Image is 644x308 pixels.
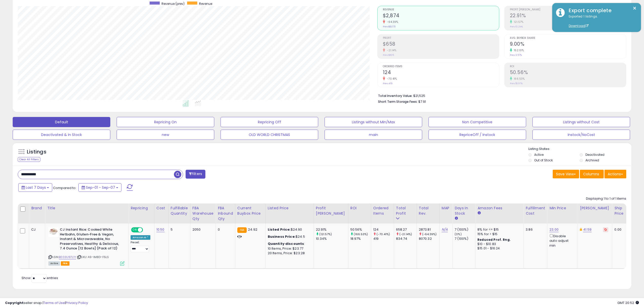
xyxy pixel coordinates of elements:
div: Preset: [131,241,150,252]
small: Prev: 419 [383,82,392,85]
div: 124 [373,227,394,232]
span: Revenue [383,8,499,11]
small: (-70.41%) [377,232,390,236]
small: (166.53%) [354,232,368,236]
div: Profit [PERSON_NAME] [316,206,346,216]
span: $7.91 [418,99,426,104]
h2: $2,874 [383,13,499,20]
button: Non Competitive [428,117,526,127]
div: 22.91% [316,227,348,232]
span: Avg. Buybox Share [510,37,626,40]
small: 121.57% [512,20,524,24]
strong: Copyright [5,300,24,305]
span: 24.92 [248,227,257,232]
div: Brand [31,206,43,211]
div: Current Buybox Price [237,206,263,216]
div: $24.90 [268,227,310,232]
small: FBA [237,227,247,233]
small: Prev: 3.57% [510,54,522,57]
div: CJ [31,227,41,232]
small: 166.53% [512,77,525,81]
span: Profit [383,37,499,40]
small: Amazon Fees. [477,211,480,215]
b: Quantity discounts [268,241,304,246]
small: (121.57%) [319,232,332,236]
a: 41.59 [583,227,592,232]
div: 10 Items, Price: $23.77 [268,246,310,251]
div: Clear All Filters [18,157,40,162]
span: OFF [142,228,150,232]
h2: 9.00% [510,41,626,48]
div: 8070.32 [419,236,439,241]
button: Repricing On [117,117,214,127]
label: Deactivated [585,152,604,157]
div: ASIN: [48,227,124,265]
span: Revenue [199,2,212,6]
small: Prev: $8,070 [383,25,396,28]
div: 8% for <= $15 [477,227,520,232]
div: 658.27 [396,227,417,232]
span: Columns [583,172,599,177]
b: Total Inventory Value: [378,94,413,98]
button: Last 7 Days [18,183,52,192]
small: (-64.39%) [422,232,437,236]
b: Listed Price: [268,227,291,232]
button: Columns [580,170,604,178]
button: Deactivated & In Stock [13,130,110,140]
div: Ship Price [614,206,624,216]
small: Prev: 10.34% [510,25,523,28]
span: All listings currently available for purchase on Amazon [48,261,60,266]
div: 20 Items, Price: $23.28 [268,251,310,255]
div: Total Profit [396,206,415,216]
b: CJ Instant Rice: Cooked White Hetbahn, Gluten-Free & Vegan, Instant & Microwaveable, No Preservat... [60,227,121,252]
button: Default [13,117,110,127]
div: [PERSON_NAME] [580,206,610,211]
span: FBA [61,261,69,266]
b: Reduced Prof. Rng. [477,237,511,242]
div: Amazon Fees [477,206,521,211]
div: 50.56% [350,227,371,232]
button: Actions [604,170,626,178]
small: (0%) [455,232,462,236]
div: Export complete [565,7,637,14]
div: 2050 [192,227,212,232]
button: new [117,130,214,140]
div: 18.97% [350,236,371,241]
span: | SKU: A9-IM8D-F5LS [77,255,109,259]
div: Exported 1 listings. [565,14,637,28]
div: Cost [156,206,166,211]
h2: 22.91% [510,13,626,20]
small: (-21.14%) [399,232,412,236]
button: × [633,5,637,11]
div: Fulfillment Cost [526,206,545,216]
div: MAP [442,206,450,211]
span: ON [132,228,138,232]
label: Active [534,152,544,157]
span: Compared to: [53,185,76,190]
li: $21,525 [378,92,623,98]
a: B003U97L1Y [59,255,76,259]
small: 152.10% [512,48,524,52]
div: 7 (100%) [455,227,475,232]
div: Fulfillable Quantity [171,206,188,216]
button: RepriceOff / Instock [428,130,526,140]
span: Profit [PERSON_NAME] [510,8,626,11]
div: $10 - $10.83 [477,242,520,246]
div: Listed Price [268,206,312,211]
span: Sep-01 - Sep-07 [86,185,115,190]
div: 5 [171,227,186,232]
b: Business Price: [268,234,296,239]
small: -64.39% [385,20,398,24]
span: Revenue (prev) [162,2,185,6]
a: 23.00 [549,227,559,232]
div: Min Price [549,206,576,211]
button: Sep-01 - Sep-07 [78,183,121,192]
div: seller snap | | [5,301,88,305]
div: Title [47,206,126,211]
span: 2025-09-15 20:52 GMT [617,300,639,305]
button: OLD WORLD CHRISTMAS [221,130,318,140]
div: Total Rev. [419,206,437,216]
div: : [268,242,310,246]
div: 2873.81 [419,227,439,232]
h2: 50.56% [510,70,626,76]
